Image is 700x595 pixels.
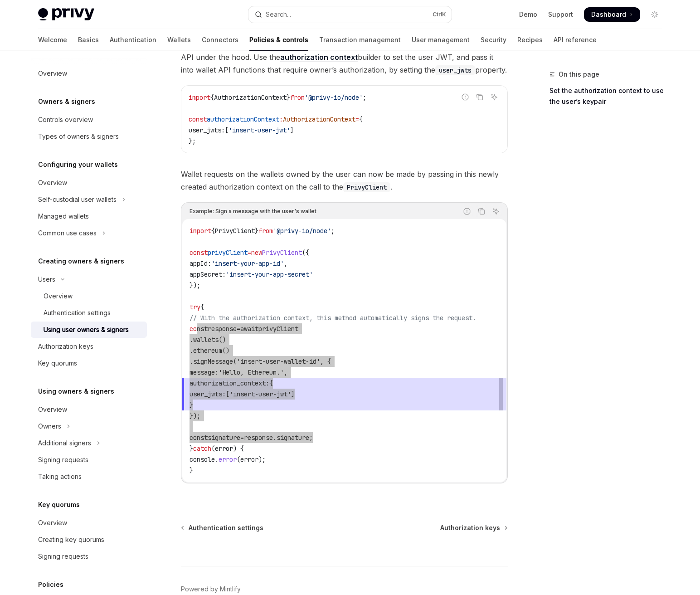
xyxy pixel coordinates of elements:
span: await [240,325,258,333]
span: PrivyClient [215,227,255,235]
a: authorization context [280,53,358,62]
a: Authentication settings [31,305,147,321]
a: Overview [31,288,147,304]
a: User management [412,29,470,51]
span: , [284,259,287,268]
span: { [211,227,215,235]
span: privyClient [208,249,248,257]
span: user_jwts: [189,126,225,134]
span: { [210,93,214,102]
a: Powered by Mintlify [181,585,241,594]
span: } [287,93,290,102]
div: Using user owners & signers [44,324,129,335]
span: Given the user’s access token, the NodeJS SDK handles requesting the user key via the Privy API u... [181,38,508,76]
span: [ [225,126,228,134]
span: 'insert-user-jwt' [229,390,291,398]
span: ] [291,390,295,398]
span: appSecret: [190,270,226,278]
h5: Using owners & signers [38,386,114,397]
a: Controls overview [31,112,147,128]
button: Copy the contents from the code block [476,205,487,217]
span: () [222,346,229,355]
span: ({ [302,249,309,257]
span: const [189,115,207,123]
span: . [215,455,219,463]
span: Authentication settings [189,523,263,532]
div: Overview [38,68,67,79]
div: Authentication settings [44,307,111,318]
code: PrivyClient [343,182,390,192]
a: Types of owners & signers [31,128,147,145]
span: . [273,434,277,442]
a: Wallets [167,29,191,51]
span: AuthorizationContext [214,93,287,102]
div: Example: Sign a message with the user's wallet [190,205,316,217]
span: const [190,249,208,257]
span: , [284,368,287,376]
span: '@privy-io/node' [273,227,331,235]
button: Ask AI [488,91,500,103]
span: error [240,455,258,463]
span: . [190,357,193,366]
a: Overview [31,515,147,531]
span: , { [320,357,331,366]
a: Authorization keys [31,338,147,355]
span: import [189,93,210,102]
a: Overview [31,175,147,191]
span: ( [237,455,240,463]
span: ( [233,357,237,366]
div: Creating key quorums [38,534,104,545]
span: . [190,336,193,344]
div: Overview [38,517,67,528]
div: Managed wallets [38,211,89,222]
span: wallets [193,336,219,344]
span: 'Hello, Ethereum.' [219,368,284,376]
div: Overview [44,291,73,302]
div: Users [38,274,55,285]
a: Welcome [38,29,67,51]
span: ; [309,434,313,442]
button: Report incorrect code [461,205,473,217]
span: ) { [233,444,244,453]
span: signature [277,434,309,442]
div: Overview [38,404,67,415]
a: Basics [78,29,99,51]
span: AuthorizationContext [283,115,355,123]
span: Wallet requests on the wallets owned by the user can now be made by passing in this newly created... [181,168,508,193]
span: } [190,444,193,453]
span: appId: [190,259,211,268]
span: from [258,227,273,235]
span: ; [363,93,366,102]
h5: Key quorums [38,499,80,510]
span: }); [190,412,200,420]
div: Controls overview [38,114,93,125]
button: Ask AI [490,205,502,217]
a: Key quorums [31,355,147,371]
a: Signing requests [31,548,147,565]
a: Authorization keys [440,523,507,532]
span: }; [189,137,196,145]
button: Open search [248,6,452,23]
h5: Configuring your wallets [38,159,118,170]
span: ethereum [193,346,222,355]
span: } [255,227,258,235]
button: Toggle Common use cases section [31,225,147,241]
a: Signing requests [31,452,147,468]
span: new [251,249,262,257]
span: PrivyClient [262,249,302,257]
button: Toggle Additional signers section [31,435,147,451]
a: Dashboard [584,7,640,22]
button: Toggle Owners section [31,418,147,434]
span: } [190,401,193,409]
span: Dashboard [591,10,626,19]
span: const [190,325,208,333]
code: user_jwts [435,65,475,75]
span: } [190,466,193,474]
h5: Owners & signers [38,96,95,107]
a: API reference [554,29,597,51]
span: { [359,115,363,123]
div: Key quorums [38,358,77,369]
span: console [190,455,215,463]
span: () [219,336,226,344]
span: response [244,434,273,442]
